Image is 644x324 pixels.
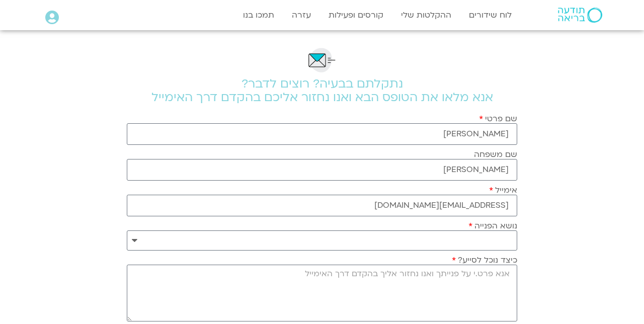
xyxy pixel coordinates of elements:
h2: נתקלתם בבעיה? רוצים לדבר? אנא מלאו את הטופס הבא ואנו נחזור אליכם בהקדם דרך האימייל [127,77,517,104]
label: שם משפחה [474,150,517,159]
a: לוח שידורים [464,6,517,25]
input: אימייל [127,195,517,216]
a: קורסים ופעילות [324,6,388,25]
input: שם פרטי [127,123,517,145]
label: שם פרטי [479,114,517,123]
label: כיצד נוכל לסייע? [452,256,517,265]
img: תודעה בריאה [558,8,602,23]
label: אימייל [489,186,517,195]
input: שם משפחה [127,159,517,181]
a: עזרה [287,6,316,25]
label: נושא הפנייה [468,221,517,230]
a: תמכו בנו [238,6,279,25]
a: ההקלטות שלי [396,6,456,25]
